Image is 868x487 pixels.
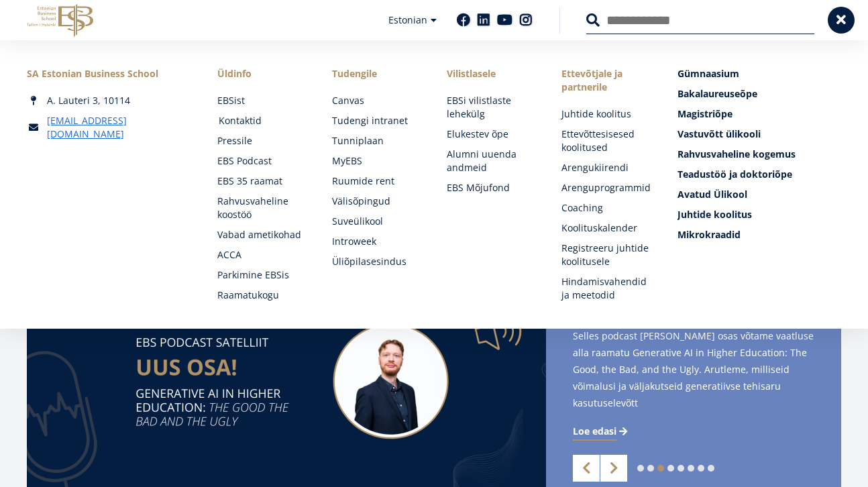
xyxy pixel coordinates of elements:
a: Suveülikool [332,215,420,228]
a: Tunniplaan [332,134,420,148]
a: Registreeru juhtide koolitusele [561,241,651,268]
a: EBS Mõjufond [447,181,535,195]
a: Youtube [497,13,512,27]
a: Elukestev õpe [447,127,535,141]
a: EBS 35 raamat [217,174,305,188]
a: Loe edasi [573,425,630,438]
a: Bakalaureuseõpe [677,87,841,101]
a: Välisõpingud [332,195,420,208]
a: Pressile [217,134,305,148]
a: Vastuvõtt ülikooli [677,127,841,141]
a: Introweek [332,235,420,248]
span: Avatud Ülikool [677,188,747,201]
span: Juhtide koolitus [677,208,752,221]
a: 8 [708,465,714,472]
span: Bakalaureuseõpe [677,87,757,100]
a: 5 [677,465,684,472]
a: Arenguprogrammid [561,181,651,195]
a: 7 [698,465,704,472]
span: Mikrokraadid [677,228,741,241]
a: Mikrokraadid [677,228,841,241]
a: Rahvusvaheline koostöö [217,195,305,221]
a: ACCA [217,248,305,262]
a: [EMAIL_ADDRESS][DOMAIN_NAME] [47,114,191,141]
span: Rahvusvaheline kogemus [677,148,796,160]
a: Teadustöö ja doktoriõpe [677,168,841,181]
a: Juhtide koolitus [561,107,651,121]
a: Ruumide rent [332,174,420,188]
a: Raamatukogu [217,288,305,302]
a: 6 [688,465,694,472]
a: Tudengi intranet [332,114,420,127]
a: 2 [647,465,654,472]
span: Loe edasi [573,425,616,438]
a: Previous [573,455,600,482]
span: Ettevõtjale ja partnerile [561,67,651,94]
a: Next [600,455,627,482]
a: Magistriõpe [677,107,841,121]
a: Juhtide koolitus [677,208,841,221]
a: Koolituskalender [561,221,651,235]
div: SA Estonian Business School [27,67,191,80]
a: Coaching [561,201,651,215]
span: Vastuvõtt ülikooli [677,127,761,140]
a: Üliõpilasesindus [332,255,420,268]
span: Teadustöö ja doktoriõpe [677,168,792,180]
span: Üldinfo [217,67,305,80]
a: Hindamisvahendid ja meetodid [561,275,651,302]
a: Linkedin [477,13,490,27]
span: Vilistlasele [447,67,535,80]
a: MyEBS [332,154,420,168]
a: Canvas [332,94,420,107]
a: EBS Podcast [217,154,305,168]
a: 1 [637,465,644,472]
a: Ettevõttesisesed koolitused [561,127,651,154]
a: Parkimine EBSis [217,268,305,282]
span: Selles podcast [PERSON_NAME] osas võtame vaatluse alla raamatu Generative AI in Higher Education:... [573,327,814,433]
a: Gümnaasium [677,67,841,80]
a: Alumni uuenda andmeid [447,148,535,174]
a: EBSist [217,94,305,107]
a: Facebook [457,13,470,27]
a: Rahvusvaheline kogemus [677,148,841,161]
a: EBSi vilistlaste lehekülg [447,94,535,121]
a: 4 [667,465,674,472]
a: Avatud Ülikool [677,188,841,201]
span: Magistriõpe [677,107,733,120]
a: Arengukiirendi [561,161,651,174]
a: Vabad ametikohad [217,228,305,241]
a: Kontaktid [219,114,307,127]
a: 3 [657,465,664,472]
a: Tudengile [332,67,420,80]
div: A. Lauteri 3, 10114 [27,94,191,107]
a: Instagram [519,13,533,27]
span: Gümnaasium [677,67,739,80]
